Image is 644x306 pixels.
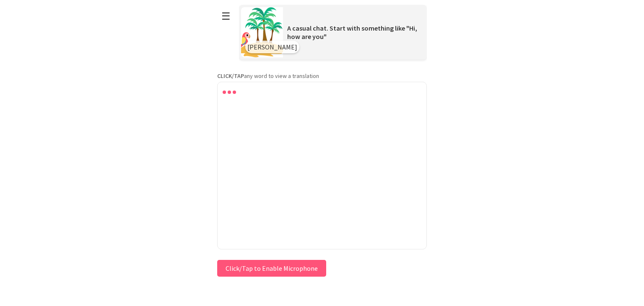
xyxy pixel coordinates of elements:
[217,72,244,80] strong: CLICK/TAP
[217,72,427,80] p: any word to view a translation
[241,7,283,57] img: Scenario Image
[217,260,326,277] button: Click/Tap to Enable Microphone
[247,43,297,51] span: [PERSON_NAME]
[287,24,417,41] span: A casual chat. Start with something like "Hi, how are you"
[217,5,235,27] button: ☰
